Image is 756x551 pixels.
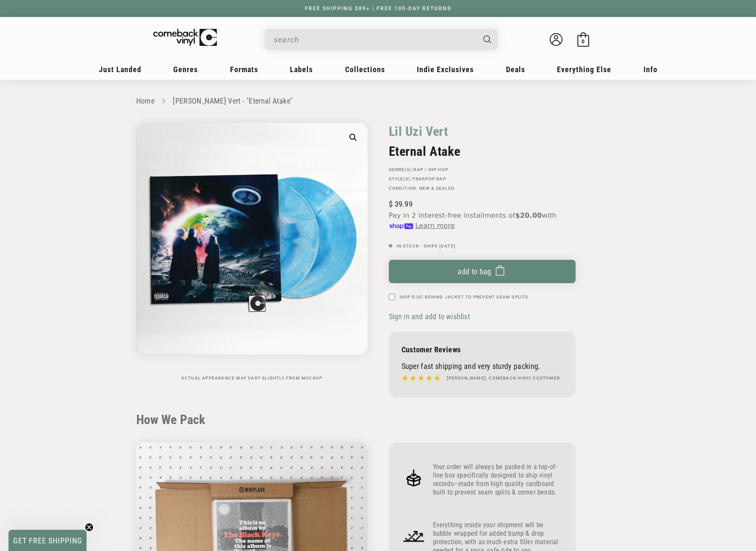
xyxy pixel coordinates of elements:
[290,65,313,74] span: Labels
[389,123,448,140] a: Lil Uzi Vert
[136,95,620,107] nav: breadcrumbs
[402,466,426,490] img: Frame_4.png
[644,65,658,74] span: Info
[296,6,460,11] a: FREE SHIPPING $89+ | FREE 100-DAY RETURNS
[136,96,155,105] a: Home
[402,373,441,384] img: star5.svg
[425,177,446,181] a: Pop Rap
[389,312,470,321] span: Sign in and add to wishlist
[13,536,82,545] span: GET FREE SHIPPING
[412,177,424,181] a: Trap
[389,177,576,182] p: STYLE(S): ,
[136,376,368,381] p: Actual appearance may vary slightly from mockup
[345,65,385,74] span: Collections
[274,31,475,48] input: When autocomplete results are available use up and down arrows to review and enter to select
[85,523,93,531] button: Close teaser
[402,524,426,548] img: Frame_4_1.png
[173,65,198,74] span: Genres
[173,96,293,105] a: [PERSON_NAME] Vert - "Eternal Atake"
[264,29,498,50] div: Search
[417,65,474,74] span: Indie Exclusives
[8,530,87,551] div: GET FREE SHIPPINGClose teaser
[389,186,576,191] p: Condition: New & Sealed
[136,123,368,381] media-gallery: Gallery Viewer
[389,144,576,159] h2: Eternal Atake
[389,200,393,208] span: $
[506,65,525,74] span: Deals
[389,167,576,172] p: GENRE(S):
[230,65,258,74] span: Formats
[458,267,492,276] span: Add to bag
[433,463,563,497] p: Your order will always be packed in a top-of-line box specifically designed to ship vinyl records...
[389,244,576,249] p: In Stock - Ships [DATE]
[402,362,563,371] p: Super fast shipping and very sturdy packing.
[389,312,472,321] button: Sign in and add to wishlist
[99,65,141,74] span: Just Landed
[402,345,563,354] p: Customer Reviews
[136,412,620,427] h2: How We Pack
[557,65,611,74] span: Everything Else
[476,29,499,50] button: Search
[582,38,585,45] span: 0
[399,294,528,300] label: Ship Disc Behind Jacket To Prevent Seam Splits
[413,167,448,172] a: Rap / Hip-Hop
[447,375,560,382] h4: [PERSON_NAME], Comeback Vinyl customer
[389,200,413,208] span: 39.99
[389,260,576,283] button: Add to bag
